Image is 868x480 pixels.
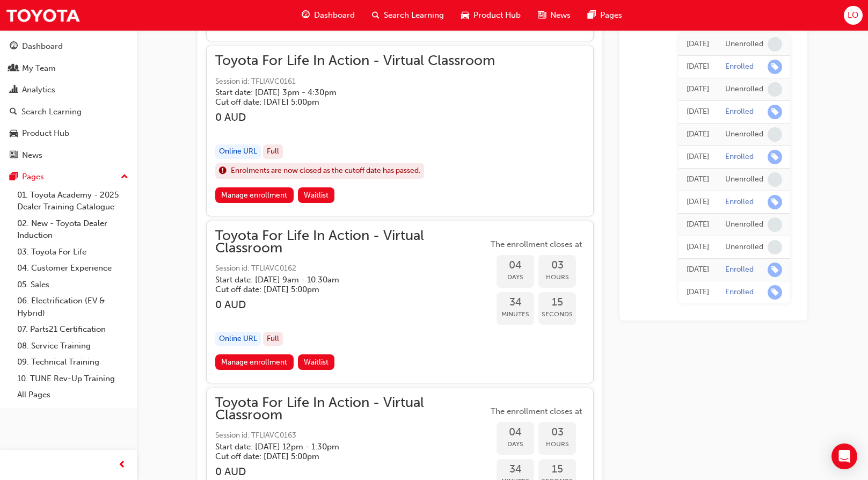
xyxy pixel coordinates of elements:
button: Toyota For Life In Action - Virtual ClassroomSession id: TFLIAVC0161Start date: [DATE] 3pm - 4:30... [215,55,585,207]
span: learningRecordVerb_NONE-icon [768,172,782,187]
div: Open Intercom Messenger [831,443,857,469]
span: Days [497,438,534,450]
span: learningRecordVerb_NONE-icon [768,217,782,232]
div: Unenrolled [725,129,763,140]
span: Dashboard [314,9,355,21]
div: Unenrolled [725,84,763,94]
a: 10. TUNE Rev-Up Training [13,370,133,387]
span: learningRecordVerb_ENROLL-icon [768,105,782,119]
span: news-icon [538,9,546,22]
div: Enrolled [725,197,754,207]
span: learningRecordVerb_NONE-icon [768,127,782,142]
span: Toyota For Life In Action - Virtual Classroom [215,397,488,421]
button: Toyota For Life In Action - Virtual ClassroomSession id: TFLIAVC0162Start date: [DATE] 9am - 10:3... [215,230,585,374]
span: pages-icon [10,172,18,182]
a: News [4,146,133,165]
span: Hours [538,271,576,283]
a: pages-iconPages [579,4,631,26]
span: Seconds [538,308,576,321]
button: Waitlist [298,354,335,370]
h3: 0 AUD [215,299,488,311]
span: learningRecordVerb_ENROLL-icon [768,195,782,209]
span: Minutes [497,308,534,321]
span: up-icon [121,170,128,184]
span: learningRecordVerb_NONE-icon [768,240,782,254]
h5: Cut off date: [DATE] 5:00pm [215,97,478,107]
span: 03 [538,426,576,439]
a: 01. Toyota Academy - 2025 Dealer Training Catalogue [13,187,133,215]
h5: Cut off date: [DATE] 5:00pm [215,285,471,294]
button: Pages [4,167,133,187]
div: Full [263,144,283,159]
span: Pages [600,9,622,21]
div: Enrolled [725,152,754,162]
h5: Start date: [DATE] 12pm - 1:30pm [215,442,471,452]
span: chart-icon [10,85,18,95]
span: Search Learning [384,9,444,21]
div: News [22,149,42,162]
span: Waitlist [304,191,329,200]
div: Unenrolled [725,174,763,185]
span: car-icon [10,129,18,139]
a: news-iconNews [529,4,579,26]
div: Unenrolled [725,220,763,230]
div: Search Learning [21,106,82,118]
div: Full [263,332,283,346]
h5: Start date: [DATE] 3pm - 4:30pm [215,88,478,97]
span: Session id: TFLIAVC0162 [215,263,488,275]
a: search-iconSearch Learning [363,4,453,26]
span: The enrollment closes at [488,238,585,251]
span: news-icon [10,151,18,161]
div: Fri Mar 14 2025 11:13:29 GMT+1000 (Australian Eastern Standard Time) [687,151,709,163]
div: Enrolled [725,62,754,72]
button: Waitlist [298,187,335,203]
a: Product Hub [4,123,133,143]
a: All Pages [13,387,133,403]
h5: Cut off date: [DATE] 5:00pm [215,452,471,461]
span: 15 [538,463,576,476]
span: learningRecordVerb_ENROLL-icon [768,60,782,74]
span: 04 [497,426,534,439]
span: search-icon [10,107,17,117]
div: Wed Mar 05 2025 11:25:42 GMT+1000 (Australian Eastern Standard Time) [687,173,709,186]
div: Fri Mar 14 2025 13:08:50 GMT+1000 (Australian Eastern Standard Time) [687,83,709,96]
span: Enrolments are now closed as the cutoff date has passed. [231,165,420,177]
a: 04. Customer Experience [13,260,133,277]
a: Manage enrollment [215,354,294,370]
div: Online URL [215,144,261,159]
div: Analytics [22,84,55,96]
span: 03 [538,259,576,272]
span: pages-icon [588,9,596,22]
a: 06. Electrification (EV & Hybrid) [13,293,133,321]
span: Hours [538,438,576,450]
span: exclaim-icon [219,164,227,178]
span: Session id: TFLIAVC0161 [215,76,495,88]
div: Enrolled [725,287,754,297]
div: Wed Mar 05 2025 11:05:58 GMT+1000 (Australian Eastern Standard Time) [687,241,709,253]
span: Toyota For Life In Action - Virtual Classroom [215,230,488,254]
h3: 0 AUD [215,466,488,478]
div: Enrolled [725,265,754,275]
div: My Team [22,62,56,75]
span: guage-icon [10,42,18,52]
div: Wed Mar 05 2025 11:05:06 GMT+1000 (Australian Eastern Standard Time) [687,264,709,276]
img: Trak [5,3,81,27]
span: 34 [497,296,534,309]
a: My Team [4,59,133,78]
div: Wed Mar 05 2025 11:15:49 GMT+1000 (Australian Eastern Standard Time) [687,196,709,208]
div: Online URL [215,332,261,346]
a: Search Learning [4,102,133,122]
span: The enrollment closes at [488,405,585,418]
div: Fri Mar 14 2025 13:28:02 GMT+1000 (Australian Eastern Standard Time) [687,38,709,50]
div: Wed Mar 05 2025 11:04:30 GMT+1000 (Australian Eastern Standard Time) [687,286,709,299]
span: people-icon [10,64,18,74]
a: 03. Toyota For Life [13,244,133,260]
div: Fri Mar 14 2025 13:06:32 GMT+1000 (Australian Eastern Standard Time) [687,106,709,118]
span: Session id: TFLIAVC0163 [215,430,488,442]
button: LO [844,6,863,25]
span: LO [848,9,858,21]
div: Fri Mar 14 2025 13:26:21 GMT+1000 (Australian Eastern Standard Time) [687,61,709,73]
span: Days [497,271,534,283]
div: Unenrolled [725,242,763,252]
a: 07. Parts21 Certification [13,321,133,338]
